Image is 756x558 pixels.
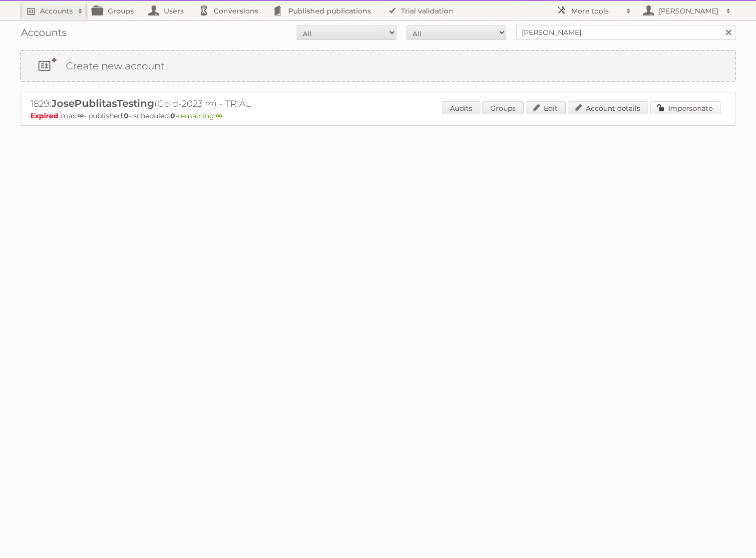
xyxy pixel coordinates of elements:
span: JosePublitasTesting [51,97,154,109]
a: Impersonate [650,101,721,114]
h2: Accounts [40,6,73,16]
span: Expired [30,111,61,120]
a: Audits [442,101,480,114]
strong: ∞ [77,111,84,120]
a: Groups [482,101,524,114]
h2: 1829: (Gold-2023 ∞) - TRIAL [30,97,380,110]
a: Groups [88,1,144,20]
a: [PERSON_NAME] [636,1,736,20]
h2: [PERSON_NAME] [656,6,721,16]
a: Users [144,1,194,20]
a: Account details [568,101,648,114]
a: Edit [526,101,566,114]
a: Conversions [194,1,268,20]
strong: 0 [170,111,175,120]
h2: More tools [571,6,621,16]
strong: ∞ [216,111,222,120]
p: max: - published: - scheduled: - [30,111,726,120]
strong: 0 [124,111,129,120]
span: remaining: [178,111,222,120]
a: Create new account [21,51,735,81]
a: More tools [551,1,636,20]
a: Trial validation [381,1,463,20]
a: Published publications [268,1,381,20]
a: Accounts [20,1,88,20]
